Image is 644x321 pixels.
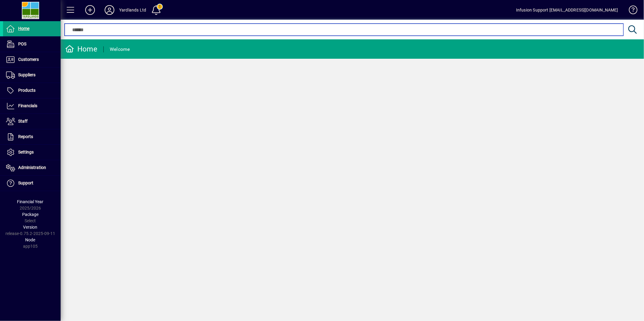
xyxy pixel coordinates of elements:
[18,165,46,170] span: Administration
[23,225,38,230] span: Version
[18,88,35,93] span: Products
[3,145,61,160] a: Settings
[25,237,35,242] span: Node
[18,180,33,185] span: Support
[3,68,61,83] a: Suppliers
[18,150,34,154] span: Settings
[18,57,39,62] span: Customers
[17,199,44,204] span: Financial Year
[3,52,61,67] a: Customers
[100,5,119,15] button: Profile
[3,176,61,191] a: Support
[18,72,35,77] span: Suppliers
[18,134,33,139] span: Reports
[119,5,146,15] div: Yardlands Ltd
[18,103,37,108] span: Financials
[3,37,61,52] a: POS
[80,5,100,15] button: Add
[3,98,61,114] a: Financials
[516,5,618,15] div: Infusion Support [EMAIL_ADDRESS][DOMAIN_NAME]
[18,26,29,31] span: Home
[3,114,61,129] a: Staff
[624,1,636,21] a: Knowledge Base
[18,41,26,46] span: POS
[110,45,130,54] div: Welcome
[3,160,61,175] a: Administration
[22,212,39,217] span: Package
[65,44,97,54] div: Home
[3,129,61,144] a: Reports
[3,83,61,98] a: Products
[18,119,28,124] span: Staff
